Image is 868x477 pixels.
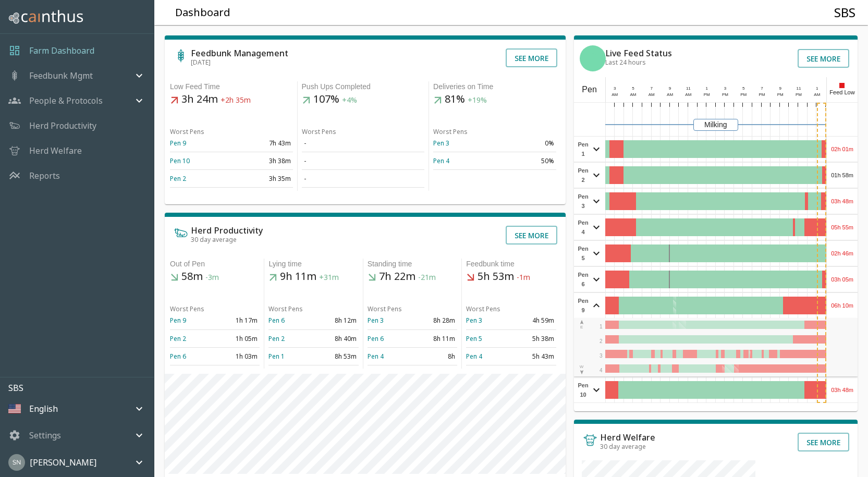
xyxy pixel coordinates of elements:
a: Farm Dashboard [29,44,94,57]
td: 7h 43m [231,134,293,152]
h6: Herd Productivity [191,226,263,235]
td: 3h 35m [231,170,293,188]
button: See more [506,226,557,244]
div: 9 [776,85,785,92]
div: 11 [684,85,693,92]
div: 1 [813,85,822,92]
span: PM [704,92,710,97]
span: Pen 4 [577,218,590,237]
a: Pen 3 [466,316,482,325]
h5: 9h 11m [268,270,358,284]
span: -21m [418,273,436,283]
span: AM [630,92,637,97]
div: 01h 58m [827,163,858,188]
span: +31m [319,273,339,283]
a: Herd Productivity [29,119,96,132]
td: 1h 03m [215,347,260,365]
p: English [29,402,58,415]
span: PM [740,92,747,97]
a: Pen 4 [433,156,449,165]
h5: 107% [302,92,425,107]
p: People & Protocols [29,94,103,107]
a: Pen 9 [170,139,186,148]
div: 02h 46m [827,241,858,266]
a: Pen 6 [170,352,186,361]
td: 8h 12m [314,312,359,329]
span: PM [722,92,728,97]
a: Pen 6 [368,334,384,343]
a: Pen 5 [466,334,482,343]
div: W [579,364,584,375]
td: 8h 40m [314,329,359,347]
td: 5h 43m [511,347,556,365]
span: +4% [342,95,357,105]
span: PM [796,92,802,97]
td: 1h 17m [215,312,260,329]
div: Out of Pen [170,259,260,270]
h4: SBS [834,5,855,20]
span: Pen 5 [577,244,590,263]
div: 05h 55m [827,215,858,240]
div: 3 [720,85,730,92]
td: 8h [412,347,457,365]
span: 3 [600,353,603,359]
a: Pen 6 [268,316,285,325]
span: 30 day average [191,235,237,244]
span: [DATE] [191,58,211,67]
div: Feed Low [826,77,858,102]
h6: Feedbunk Management [191,49,288,57]
h6: Live Feed Status [605,49,672,57]
span: AM [667,92,673,97]
h5: 58m [170,270,260,284]
div: 03h 48m [827,377,858,402]
a: Pen 1 [268,352,285,361]
div: Push Ups Completed [302,81,425,92]
div: Low Feed Time [170,81,293,92]
div: Lying time [268,259,358,270]
td: 3h 38m [231,152,293,170]
div: 02h 01m [827,137,858,162]
p: Feedbunk Mgmt [29,69,93,82]
td: 5h 38m [511,329,556,347]
div: 06h 10m [827,293,858,318]
span: AM [814,92,820,97]
div: 03h 48m [827,189,858,214]
span: Last 24 hours [605,58,646,67]
button: See more [798,433,849,451]
span: AM [685,92,691,97]
div: Feedbunk time [466,259,556,270]
div: 11 [794,85,803,92]
span: Worst Pens [302,127,336,136]
td: 4h 59m [511,312,556,329]
div: 1 [702,85,712,92]
a: Reports [29,169,60,182]
td: 0% [495,134,556,152]
div: 9 [665,85,675,92]
div: Pen [574,77,605,102]
a: Pen 2 [170,174,186,183]
a: Pen 9 [170,316,186,325]
span: Pen 2 [577,166,590,185]
td: - [302,134,425,152]
span: +2h 35m [221,95,251,105]
img: 45cffdf61066f8072b93f09263145446 [8,454,25,471]
p: Herd Welfare [29,144,82,157]
h6: Herd Welfare [600,433,655,442]
span: AM [649,92,655,97]
span: 2 [600,338,603,344]
td: - [302,152,425,170]
span: Pen 9 [577,296,590,315]
span: Worst Pens [466,304,500,313]
span: 4 [600,368,603,373]
span: -1m [517,273,530,283]
span: 1 [600,324,603,329]
h5: 7h 22m [368,270,457,284]
span: PM [759,92,765,97]
div: 5 [739,85,748,92]
td: 50% [495,152,556,170]
div: 03h 05m [827,267,858,292]
span: Pen 10 [577,381,590,399]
